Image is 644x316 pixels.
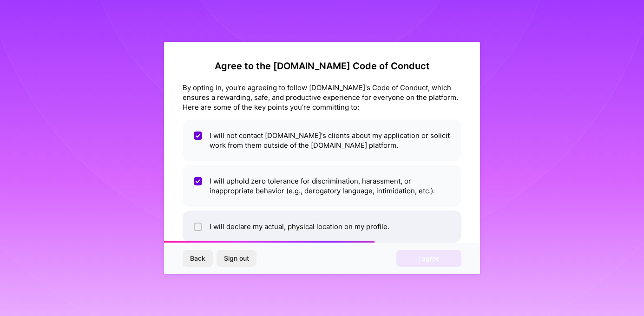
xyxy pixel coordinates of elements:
li: I will uphold zero tolerance for discrimination, harassment, or inappropriate behavior (e.g., der... [183,165,461,207]
span: Sign out [224,254,249,263]
li: I will declare my actual, physical location on my profile. [183,211,461,243]
button: Sign out [217,250,256,267]
span: Back [190,254,205,263]
h2: Agree to the [DOMAIN_NAME] Code of Conduct [183,60,461,72]
button: Back [183,250,213,267]
div: By opting in, you're agreeing to follow [DOMAIN_NAME]'s Code of Conduct, which ensures a rewardin... [183,83,461,112]
li: I will not contact [DOMAIN_NAME]'s clients about my application or solicit work from them outside... [183,119,461,161]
